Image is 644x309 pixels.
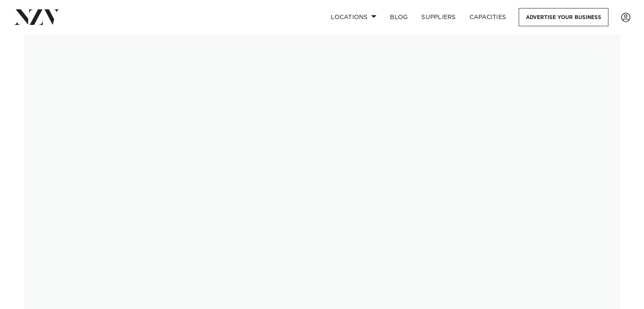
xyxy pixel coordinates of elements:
[383,8,415,26] a: BLOG
[415,8,462,26] a: SUPPLIERS
[519,8,608,26] a: Advertise your business
[324,8,383,26] a: Locations
[463,8,513,26] a: Capacities
[14,9,60,25] img: nzv-logo.png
